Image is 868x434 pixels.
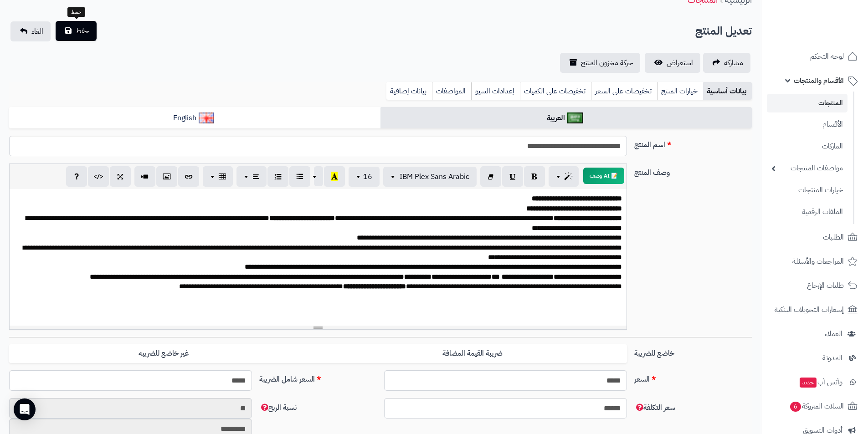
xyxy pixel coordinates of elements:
button: حفظ [56,21,97,41]
span: المدونة [822,352,842,364]
img: logo-2.png [806,7,859,26]
a: تخفيضات على السعر [591,82,657,100]
div: Open Intercom Messenger [14,398,36,420]
span: الطلبات [823,231,844,244]
a: حركة مخزون المنتج [560,53,640,73]
a: طلبات الإرجاع [767,275,863,296]
span: الأقسام والمنتجات [794,74,844,87]
a: خيارات المنتجات [767,180,847,200]
img: العربية [567,112,583,123]
span: إشعارات التحويلات البنكية [775,303,844,316]
span: العملاء [825,327,842,340]
span: حفظ [76,26,89,36]
label: اسم المنتج [631,136,755,150]
a: إعدادات السيو [471,82,520,100]
a: الطلبات [767,226,863,248]
a: بيانات أساسية [703,82,752,100]
a: الأقسام [767,115,847,134]
a: تخفيضات على الكميات [520,82,591,100]
a: الغاء [10,21,51,41]
a: مشاركه [703,53,750,73]
span: وآتس آب [799,376,842,388]
button: 📝 AI وصف [583,168,624,184]
label: السعر [631,370,755,385]
a: لوحة التحكم [767,46,863,67]
span: مشاركه [724,57,743,68]
a: استعراض [645,53,700,73]
a: الماركات [767,137,847,156]
a: المواصفات [432,82,471,100]
h2: تعديل المنتج [695,22,752,41]
span: سعر التكلفة [634,402,675,413]
a: بيانات إضافية [386,82,432,100]
label: غير خاضع للضريبه [9,344,318,363]
a: المنتجات [767,94,847,112]
a: العربية [380,107,752,129]
a: الملفات الرقمية [767,202,847,222]
span: لوحة التحكم [810,50,844,63]
button: IBM Plex Sans Arabic [383,167,477,187]
a: العملاء [767,323,863,345]
span: 16 [363,171,372,182]
span: السلات المتروكة [789,400,844,413]
span: طلبات الإرجاع [807,279,844,292]
a: المراجعات والأسئلة [767,250,863,272]
span: جديد [800,378,817,388]
label: السعر شامل الضريبة [256,370,380,385]
span: المراجعات والأسئلة [792,255,844,268]
span: 6 [790,401,801,412]
a: وآتس آبجديد [767,371,863,393]
label: ضريبة القيمة المضافة [318,344,627,363]
a: خيارات المنتج [657,82,703,100]
span: الغاء [31,26,43,37]
span: استعراض [667,57,693,68]
img: English [199,112,215,123]
a: إشعارات التحويلات البنكية [767,299,863,321]
label: وصف المنتج [631,163,755,178]
button: 16 [349,167,380,187]
a: السلات المتروكة6 [767,395,863,417]
a: English [9,107,380,129]
div: حفظ [67,7,85,17]
label: خاضع للضريبة [631,344,755,359]
a: المدونة [767,347,863,369]
span: حركة مخزون المنتج [581,57,633,68]
a: مواصفات المنتجات [767,158,847,178]
span: نسبة الربح [259,402,297,413]
span: IBM Plex Sans Arabic [400,171,469,182]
